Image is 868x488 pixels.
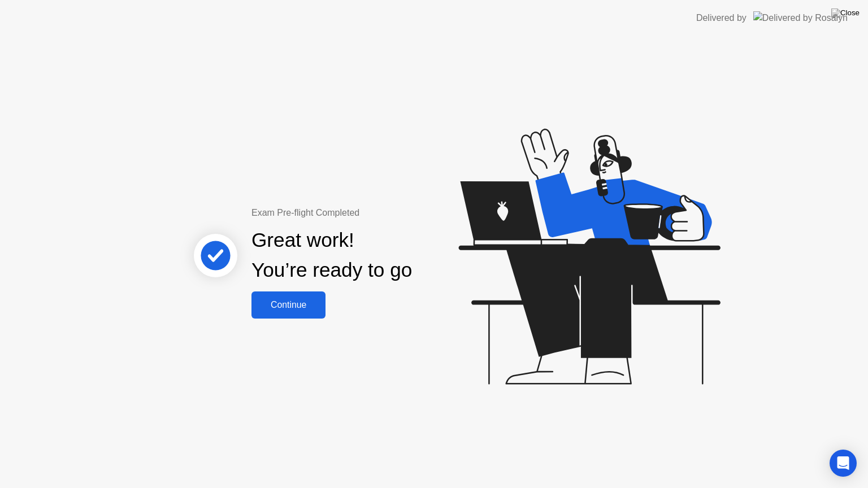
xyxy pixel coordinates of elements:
[831,8,860,18] img: Close
[251,225,412,285] div: Great work! You’re ready to go
[255,300,322,310] div: Continue
[251,206,485,220] div: Exam Pre-flight Completed
[251,291,325,319] button: Continue
[753,11,848,24] img: Delivered by Rosalyn
[696,11,747,25] div: Delivered by
[830,450,857,477] div: Open Intercom Messenger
